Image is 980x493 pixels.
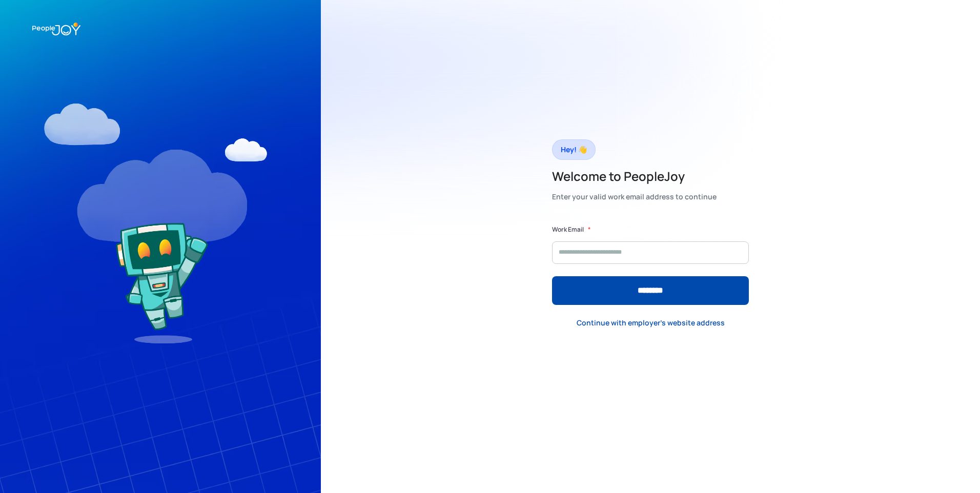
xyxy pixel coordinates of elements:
[561,142,587,157] div: Hey! 👋
[552,168,717,184] h2: Welcome to PeopleJoy
[552,190,717,204] div: Enter your valid work email address to continue
[577,318,725,328] div: Continue with employer's website address
[552,224,584,235] label: Work Email
[552,224,749,305] form: Form
[568,313,733,334] a: Continue with employer's website address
